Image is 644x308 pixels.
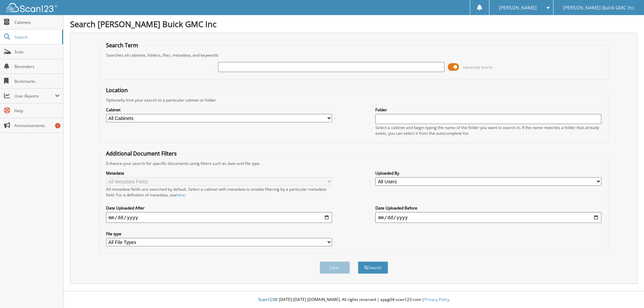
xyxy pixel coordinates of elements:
[103,150,180,157] legend: Additional Document Filters
[14,93,55,99] span: User Reports
[14,64,60,69] span: Reminders
[463,65,493,70] span: Advanced Search
[375,212,601,223] input: end
[258,297,274,302] span: Scan123
[424,297,449,302] a: Privacy Policy
[375,125,601,136] div: Select a cabinet and begin typing the name of the folder you want to search in. If the name match...
[103,86,131,94] legend: Location
[103,42,142,49] legend: Search Term
[7,3,57,12] img: scan123-logo-white.svg
[63,292,644,308] div: © [DATE]-[DATE] [DOMAIN_NAME]. All rights reserved | appg04-scan123-com |
[14,78,60,84] span: Bookmarks
[70,18,637,29] h1: Search [PERSON_NAME] Buick GMC Inc
[14,123,60,128] span: Announcements
[320,261,350,274] button: Clear
[14,34,59,40] span: Search
[103,52,605,58] div: Searches all cabinets, folders, files, metadata, and keywords
[375,107,601,113] label: Folder
[375,170,601,176] label: Uploaded By
[499,6,537,10] span: [PERSON_NAME]
[103,161,605,166] div: Enhance your search for specific documents using filters such as date and file type.
[563,6,634,10] span: [PERSON_NAME] Buick GMC Inc
[106,205,332,211] label: Date Uploaded After
[14,49,60,55] span: Scan
[55,123,60,128] div: 1
[14,19,60,25] span: Cabinets
[14,108,60,114] span: Help
[375,205,601,211] label: Date Uploaded Before
[176,192,185,198] a: here
[358,261,388,274] button: Search
[106,107,332,113] label: Cabinet
[106,186,332,198] div: All metadata fields are searched by default. Select a cabinet with metadata to enable filtering b...
[103,97,605,103] div: Optionally limit your search to a particular cabinet or folder
[106,231,332,237] label: File type
[106,212,332,223] input: start
[106,170,332,176] label: Metadata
